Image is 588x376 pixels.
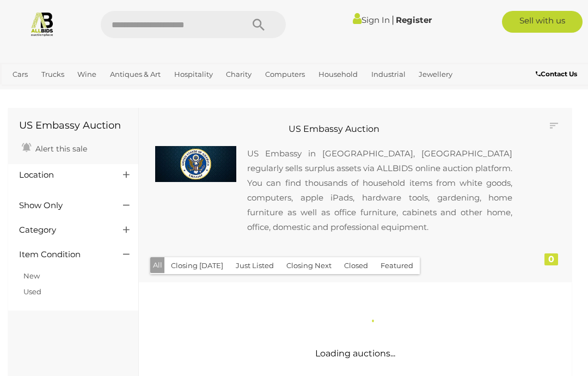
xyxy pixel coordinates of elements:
div: 0 [544,253,558,265]
button: Closing Next [280,257,338,274]
a: Office [8,83,38,101]
a: Sell with us [502,11,583,33]
a: Contact Us [536,68,580,80]
h3: US Embassy Auction [158,124,510,134]
button: Search [231,11,286,38]
h4: Category [19,226,107,235]
a: Jewellery [414,65,457,83]
a: Used [23,287,41,296]
a: Wine [73,65,101,83]
h4: Show Only [19,201,107,210]
a: Antiques & Art [106,65,165,83]
span: Loading auctions... [315,348,395,359]
h4: Location [19,171,107,180]
span: Alert this sale [33,144,87,154]
a: Alert this sale [19,140,90,156]
a: Charity [222,65,256,83]
a: Sign In [353,15,390,25]
a: New [23,271,40,280]
a: [GEOGRAPHIC_DATA] [78,83,164,101]
a: Trucks [37,65,69,83]
p: US Embassy in [GEOGRAPHIC_DATA], [GEOGRAPHIC_DATA] regularly sells surplus assets via ALLBIDS onl... [247,146,512,234]
a: Household [314,65,362,83]
a: Sports [42,83,73,101]
h1: US Embassy Auction [19,120,127,131]
b: Contact Us [536,70,577,78]
button: Just Listed [229,257,280,274]
img: us-embassy-sale-large.jpg [155,146,236,182]
h4: Item Condition [19,250,107,259]
a: Computers [261,65,309,83]
a: Hospitality [170,65,217,83]
a: Register [396,15,432,25]
button: All [150,257,165,273]
button: Closed [338,257,375,274]
button: Featured [374,257,420,274]
span: | [391,14,394,26]
a: Industrial [367,65,410,83]
img: Allbids.com.au [29,11,55,37]
a: Cars [8,65,32,83]
button: Closing [DATE] [164,257,230,274]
